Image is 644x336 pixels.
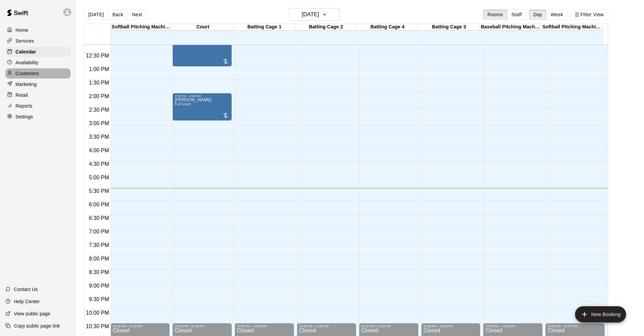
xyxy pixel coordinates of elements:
a: Settings [5,112,71,122]
p: Marketing [16,81,37,88]
div: Baseball Pitching Machine [480,24,541,30]
div: 10:30 PM – 11:59 PM [237,324,292,328]
button: Week [546,9,568,20]
div: 10:30 PM – 11:59 PM [424,324,478,328]
p: Copy public page link [14,322,60,329]
p: Services [16,38,34,44]
button: add [575,306,626,322]
button: Rooms [483,9,507,20]
p: Customers [16,70,39,77]
span: 3:00 PM [87,120,111,126]
a: Retail [5,90,71,100]
span: 1:30 PM [87,80,111,86]
a: Marketing [5,79,71,89]
div: 10:30 PM – 11:59 PM [113,324,167,328]
span: 7:00 PM [87,229,111,234]
span: 12:30 PM [84,53,111,59]
button: Next [127,9,146,20]
span: 5:00 PM [87,175,111,180]
div: Batting Cage 4 [357,24,418,30]
a: Availability [5,58,71,68]
div: 10:30 PM – 11:59 PM [175,324,230,328]
span: 10:30 PM [84,323,111,329]
p: Settings [16,113,33,120]
button: [DATE] [289,8,340,21]
span: 6:30 PM [87,215,111,221]
span: 2:00 PM [87,93,111,99]
p: Availability [16,59,39,66]
span: 2:30 PM [87,107,111,113]
div: 10:30 PM – 11:59 PM [485,324,540,328]
span: 6:00 PM [87,202,111,207]
div: Softball Pitching Machine 2 [541,24,603,30]
span: 4:00 PM [87,148,111,153]
div: Batting Cage 1 [234,24,295,30]
span: 10:00 PM [84,310,111,316]
a: Customers [5,68,71,79]
span: 4:30 PM [87,161,111,167]
span: 8:30 PM [87,269,111,275]
div: 10:30 PM – 11:59 PM [548,324,602,328]
p: Help Center [14,298,40,305]
div: Softball Pitching Machine 1 [111,24,172,30]
span: 9:00 PM [87,283,111,289]
button: Day [529,9,547,20]
button: Back [108,9,128,20]
span: 7:30 PM [87,242,111,248]
span: 9:30 PM [87,296,111,302]
span: 5:30 PM [87,188,111,194]
button: Filter View [570,9,608,20]
button: [DATE] [84,9,108,20]
p: Contact Us [14,286,38,293]
a: Services [5,36,71,46]
span: 1:00 PM [87,66,111,72]
div: 10:30 PM – 11:59 PM [299,324,354,328]
div: Batting Cage 3 [418,24,480,30]
span: Full Court [175,102,191,106]
div: 10:30 PM – 11:59 PM [361,324,416,328]
div: 2:00 PM – 3:00 PM: Full Court [173,93,232,120]
a: Home [5,25,71,35]
a: Calendar [5,47,71,57]
p: Retail [16,92,28,98]
div: Batting Cage 2 [295,24,357,30]
div: 2:00 PM – 3:00 PM [175,94,230,98]
p: Reports [16,103,32,109]
p: Calendar [16,48,36,55]
span: 8:00 PM [87,256,111,262]
h6: [DATE] [302,10,319,19]
span: 3:30 PM [87,134,111,140]
button: Staff [507,9,526,20]
p: Home [16,27,28,33]
div: Court [172,24,234,30]
p: View public page [14,310,50,317]
a: Reports [5,101,71,111]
